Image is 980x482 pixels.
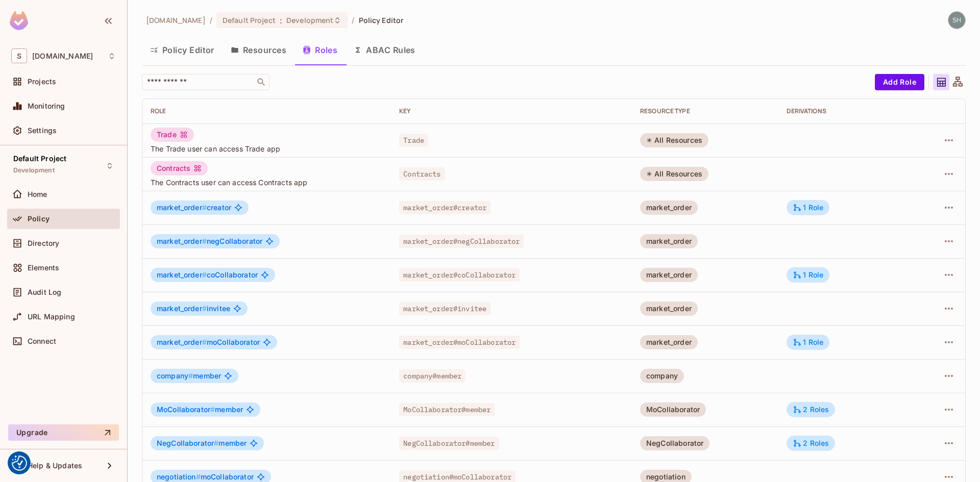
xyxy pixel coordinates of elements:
span: Workspace: sea.live [32,52,93,60]
span: invitee [157,305,230,313]
span: the active workspace [146,15,206,25]
span: MoCollaborator [157,405,215,414]
span: # [196,472,201,481]
button: Resources [223,37,295,63]
div: market_order [640,335,698,349]
img: Revisit consent button [12,455,27,471]
div: RESOURCE TYPE [640,107,770,115]
span: : [279,16,283,24]
li: / [210,15,212,25]
div: MoCollaborator [640,402,706,417]
div: 1 Role [793,338,823,347]
span: market_order#moCollaborator [399,336,520,349]
div: 1 Role [793,203,823,212]
span: market_order#creator [399,201,491,214]
div: market_order [640,234,698,248]
img: shyamalan.chemmery@testshipping.com [948,12,965,29]
span: # [210,405,215,414]
div: company [640,369,684,383]
span: URL Mapping [28,313,75,321]
span: # [214,439,218,447]
div: market_order [640,268,698,282]
span: # [202,338,207,346]
span: market_order [157,237,207,245]
span: market_order#coCollaborator [399,268,520,282]
button: Upgrade [8,424,119,441]
span: NegCollaborator [157,439,218,447]
div: Contracts [151,161,208,175]
span: # [188,371,193,380]
span: # [202,270,207,279]
span: member [157,439,247,447]
span: market_order [157,338,207,346]
span: # [202,237,207,245]
span: negotiation [157,472,201,481]
div: Derivations [787,107,901,115]
div: All Resources [640,167,708,181]
span: S [11,48,27,63]
span: coCollaborator [157,271,258,279]
div: Role [151,107,383,115]
span: company [157,371,193,380]
span: market_order [157,270,207,279]
button: Policy Editor [142,37,223,63]
span: market_order [157,203,207,212]
span: # [202,304,207,313]
div: market_order [640,200,698,215]
span: market_order#invitee [399,302,491,315]
span: Contracts [399,167,445,181]
span: creator [157,204,231,212]
span: NegCollaborator#member [399,437,499,450]
span: Home [28,190,47,198]
span: Help & Updates [28,462,82,470]
span: moCollaborator [157,338,260,346]
span: market_order [157,304,207,313]
span: market_order#negCollaborator [399,235,524,248]
span: Connect [28,337,56,345]
span: Projects [28,78,56,86]
button: Roles [295,37,346,63]
img: SReyMgAAAABJRU5ErkJggg== [10,11,28,30]
span: Default Project [223,15,276,25]
span: # [202,203,207,212]
li: / [352,15,354,25]
span: Settings [28,126,57,135]
div: Key [399,107,624,115]
span: The Trade user can access Trade app [151,144,383,154]
span: Monitoring [28,102,65,110]
div: 1 Role [793,270,823,280]
span: moCollaborator [157,473,254,481]
div: NegCollaborator [640,436,709,450]
span: company#member [399,369,465,383]
span: negCollaborator [157,237,262,245]
button: Add Role [875,74,924,90]
div: All Resources [640,133,708,147]
span: Policy [28,215,50,223]
button: Consent Preferences [12,455,27,471]
span: Development [286,15,333,25]
span: Directory [28,239,59,247]
span: Development [13,166,55,174]
span: MoCollaborator#member [399,403,495,416]
div: Trade [151,128,194,142]
span: member [157,405,243,414]
span: Default Project [13,155,66,163]
span: Policy Editor [359,15,404,25]
span: Elements [28,264,59,272]
button: ABAC Rules [346,37,424,63]
div: market_order [640,301,698,316]
div: 2 Roles [793,405,829,414]
span: Trade [399,134,428,147]
span: Audit Log [28,288,61,296]
span: member [157,372,221,380]
span: The Contracts user can access Contracts app [151,177,383,187]
div: 2 Roles [793,439,829,448]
